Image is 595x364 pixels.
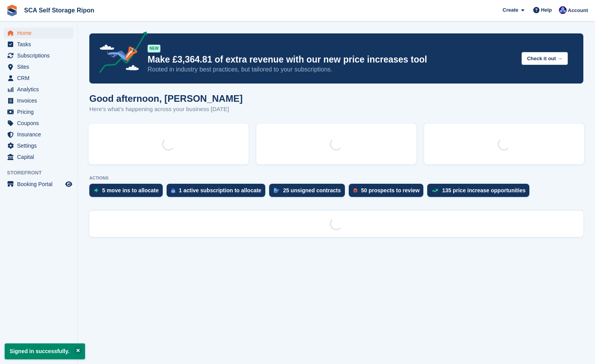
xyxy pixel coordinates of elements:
a: menu [4,179,73,190]
div: 5 move ins to allocate [102,187,159,193]
a: menu [4,152,73,162]
span: Pricing [17,106,64,117]
a: menu [4,129,73,140]
img: contract_signature_icon-13c848040528278c33f63329250d36e43548de30e8caae1d1a13099fd9432cc5.svg [274,188,279,193]
a: 135 price increase opportunities [427,184,533,201]
div: 25 unsigned contracts [283,187,341,193]
img: active_subscription_to_allocate_icon-d502201f5373d7db506a760aba3b589e785aa758c864c3986d89f69b8ff3... [171,188,175,193]
span: Booking Portal [17,179,64,190]
p: ACTIONS [89,176,583,181]
span: Insurance [17,129,64,140]
a: 1 active subscription to allocate [167,184,269,201]
p: Make £3,364.81 of extra revenue with our new price increases tool [148,54,515,65]
span: Tasks [17,39,64,50]
a: menu [4,61,73,72]
a: menu [4,28,73,38]
img: stora-icon-8386f47178a22dfd0bd8f6a31ec36ba5ce8667c1dd55bd0f319d3a0aa187defe.svg [6,5,18,16]
span: Help [541,6,552,14]
span: Account [568,7,588,14]
a: menu [4,95,73,106]
div: NEW [148,45,160,52]
a: menu [4,50,73,61]
span: Sites [17,61,64,72]
a: 25 unsigned contracts [269,184,349,201]
span: Coupons [17,118,64,129]
div: 1 active subscription to allocate [179,187,261,193]
img: move_ins_to_allocate_icon-fdf77a2bb77ea45bf5b3d319d69a93e2d87916cf1d5bf7949dd705db3b84f3ca.svg [94,188,98,193]
span: Create [503,6,518,14]
img: price_increase_opportunities-93ffe204e8149a01c8c9dc8f82e8f89637d9d84a8eef4429ea346261dce0b2c0.svg [432,189,438,192]
a: menu [4,106,73,117]
span: CRM [17,73,64,84]
span: Home [17,28,64,38]
a: 50 prospects to review [349,184,428,201]
img: Sarah Race [559,6,567,14]
span: Subscriptions [17,50,64,61]
a: menu [4,84,73,95]
a: SCA Self Storage Ripon [21,4,97,17]
button: Check it out → [522,52,568,65]
span: Analytics [17,84,64,95]
a: menu [4,73,73,84]
span: Invoices [17,95,64,106]
span: Capital [17,152,64,162]
p: Rooted in industry best practices, but tailored to your subscriptions. [148,65,515,74]
img: prospect-51fa495bee0391a8d652442698ab0144808aea92771e9ea1ae160a38d050c398.svg [353,188,357,193]
div: 135 price increase opportunities [442,187,525,193]
a: 5 move ins to allocate [89,184,167,201]
h1: Good afternoon, [PERSON_NAME] [89,93,243,104]
p: Here's what's happening across your business [DATE] [89,105,243,114]
div: 50 prospects to review [361,187,420,193]
p: Signed in successfully. [5,343,85,359]
a: Preview store [64,179,73,189]
a: menu [4,118,73,129]
img: price-adjustments-announcement-icon-8257ccfd72463d97f412b2fc003d46551f7dbcb40ab6d574587a9cd5c0d94... [93,31,147,76]
a: menu [4,39,73,50]
a: menu [4,140,73,151]
span: Settings [17,140,64,151]
span: Storefront [7,169,77,177]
